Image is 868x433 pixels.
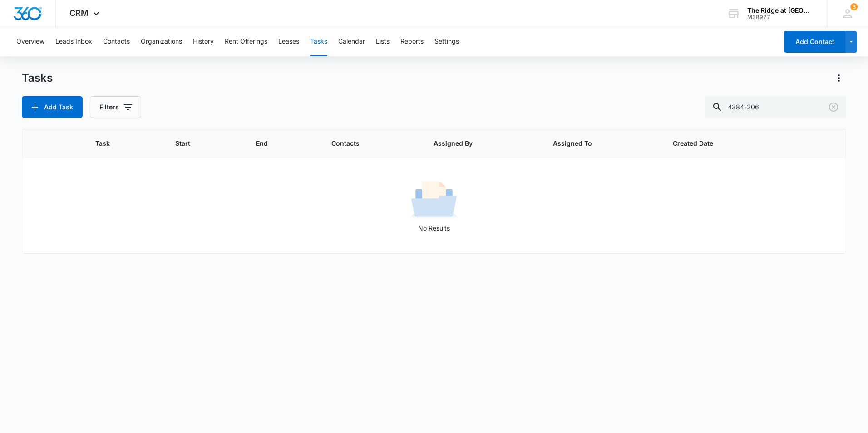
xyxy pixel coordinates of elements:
h1: Tasks [22,71,53,85]
button: Rent Offerings [225,27,267,56]
span: Contacts [331,138,399,148]
button: Calendar [338,27,365,56]
button: Leases [278,27,299,56]
img: No Results [411,178,457,223]
button: Organizations [141,27,182,56]
p: No Results [23,223,845,233]
span: Created Date [673,138,759,148]
span: Task [95,138,140,148]
span: CRM [69,8,89,18]
div: notifications count [850,3,858,10]
button: Add Task [22,96,83,118]
div: account id [747,14,814,20]
button: Actions [832,71,846,85]
span: End [256,138,296,148]
button: Settings [434,27,459,56]
button: Contacts [103,27,130,56]
button: Add Contact [784,31,845,53]
button: Clear [826,100,841,114]
button: Filters [90,96,141,118]
span: 3 [850,3,858,10]
button: Tasks [310,27,327,56]
span: Start [175,138,221,148]
button: Overview [16,27,44,56]
button: Leads Inbox [55,27,92,56]
button: History [193,27,214,56]
button: Lists [376,27,390,56]
span: Assigned By [434,138,518,148]
button: Reports [400,27,424,56]
span: Assigned To [553,138,637,148]
div: account name [747,7,814,14]
input: Search Tasks [705,96,846,118]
